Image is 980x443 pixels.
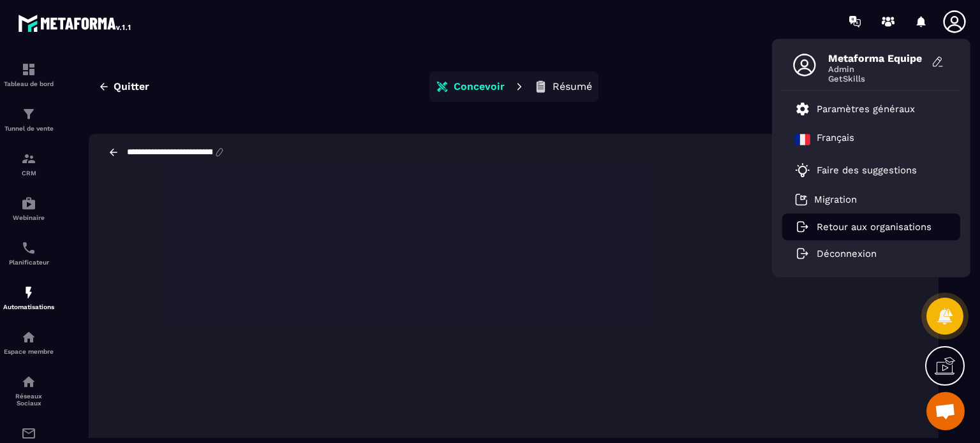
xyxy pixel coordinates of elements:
p: Tunnel de vente [3,125,54,132]
p: Déconnexion [817,248,877,259]
a: formationformationCRM [3,142,54,186]
img: automations [21,285,36,300]
a: automationsautomationsWebinaire [3,186,54,231]
p: Faire des suggestions [817,164,917,176]
button: Quitter [89,75,159,98]
span: Metaforma Equipe [828,52,924,64]
p: Espace membre [3,348,54,355]
a: Ouvrir le chat [926,392,965,430]
img: scheduler [21,240,36,256]
button: Concevoir [432,74,509,99]
p: CRM [3,170,54,177]
p: Réseaux Sociaux [3,393,54,407]
a: Migration [795,193,857,206]
a: formationformationTableau de bord [3,52,54,97]
a: social-networksocial-networkRéseaux Sociaux [3,365,54,416]
a: Paramètres généraux [795,101,915,117]
p: Concevoir [454,80,505,93]
p: Résumé [553,80,592,93]
img: formation [21,151,36,166]
a: formationformationTunnel de vente [3,97,54,142]
span: GetSkills [828,74,924,84]
p: Paramètres généraux [817,103,915,115]
p: Retour aux organisations [817,221,932,233]
img: social-network [21,374,36,389]
p: Automatisations [3,303,54,310]
a: schedulerschedulerPlanificateur [3,231,54,275]
a: automationsautomationsEspace membre [3,320,54,365]
a: automationsautomationsAutomatisations [3,275,54,320]
a: Faire des suggestions [795,163,932,178]
p: Webinaire [3,214,54,221]
img: automations [21,196,36,211]
a: Retour aux organisations [795,221,932,233]
button: Résumé [530,74,596,99]
img: logo [18,11,133,34]
p: Français [817,132,854,147]
img: formation [21,62,36,77]
img: formation [21,106,36,122]
p: Migration [814,194,857,205]
img: email [21,426,36,441]
img: automations [21,330,36,345]
span: Quitter [114,80,149,93]
span: Admin [828,64,924,74]
p: Planificateur [3,259,54,266]
p: Tableau de bord [3,80,54,87]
